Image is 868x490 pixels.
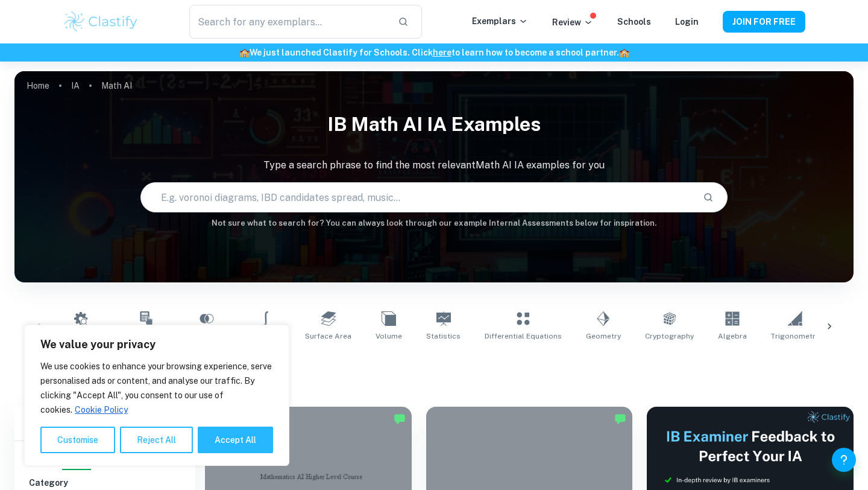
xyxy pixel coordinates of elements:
span: Statistics [426,331,461,342]
p: We value your privacy [40,337,273,352]
a: here [433,48,451,57]
button: Help and Feedback [832,448,856,472]
button: Reject All [120,427,193,453]
span: Geometry [586,331,621,342]
p: We use cookies to enhance your browsing experience, serve personalised ads or content, and analys... [40,359,273,417]
span: Algebra [718,331,747,342]
p: Type a search phrase to find the most relevant Math AI IA examples for you [14,158,854,173]
a: Schools [617,17,651,27]
h6: Filter exemplars [14,407,195,441]
img: Marked [614,413,626,425]
p: Exemplars [472,14,528,28]
span: Cryptography [645,331,694,342]
span: Surface Area [305,331,351,342]
input: E.g. voronoi diagrams, IBD candidates spread, music... [141,180,693,214]
p: Review [552,16,593,29]
input: Search for any exemplars... [189,5,388,39]
img: Marked [394,413,406,425]
span: 🏫 [619,48,629,57]
span: 🏫 [239,48,250,57]
button: JOIN FOR FREE [723,11,805,33]
h6: Not sure what to search for? You can always look through our example Internal Assessments below f... [14,217,854,229]
span: Volume [376,331,402,342]
span: Trigonometry [771,331,819,342]
p: Math AI [101,79,132,92]
a: Cookie Policy [74,404,128,415]
button: Customise [40,427,115,453]
a: Home [27,77,49,94]
button: Accept All [198,427,273,453]
a: Login [675,17,699,27]
button: Search [698,187,719,208]
div: We value your privacy [24,325,289,466]
h6: Category [29,476,181,489]
img: Clastify logo [63,10,139,34]
h1: All Math AI IA Examples [57,356,812,378]
span: Differential Equations [485,331,562,342]
h1: IB Math AI IA examples [14,105,854,144]
a: IA [71,77,80,94]
h6: We just launched Clastify for Schools. Click to learn how to become a school partner. [2,46,866,59]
